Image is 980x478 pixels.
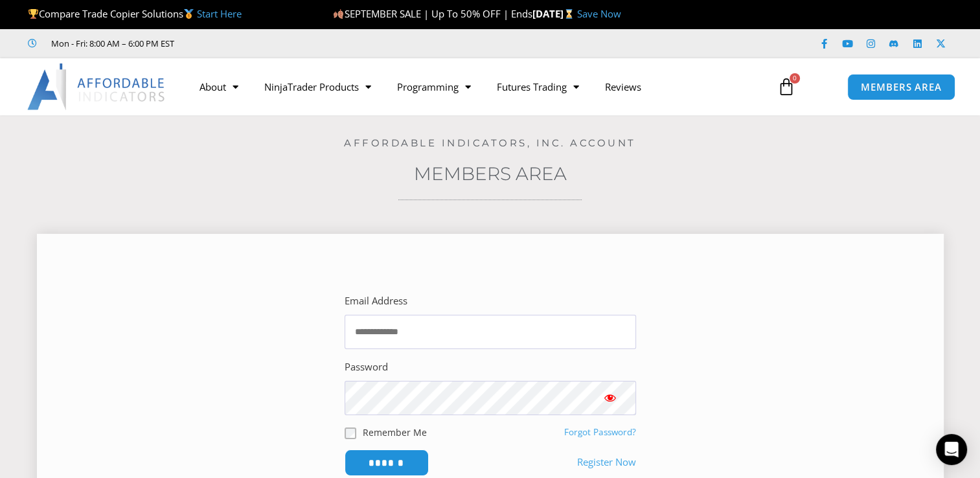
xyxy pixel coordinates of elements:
img: ⌛ [564,9,574,19]
a: NinjaTrader Products [251,72,384,102]
img: 🍂 [334,9,343,19]
span: Compare Trade Copier Solutions [28,7,242,20]
span: SEPTEMBER SALE | Up To 50% OFF | Ends [333,7,532,20]
span: MEMBERS AREA [861,82,942,92]
label: Password [345,358,388,376]
a: Affordable Indicators, Inc. Account [344,137,636,149]
a: Forgot Password? [564,426,636,438]
img: 🥇 [184,9,194,19]
img: 🏆 [28,9,38,19]
a: Programming [384,72,484,102]
a: Members Area [414,163,567,185]
img: LogoAI | Affordable Indicators – NinjaTrader [27,63,166,110]
span: Mon - Fri: 8:00 AM – 6:00 PM EST [48,36,174,51]
a: About [187,72,251,102]
nav: Menu [187,72,765,102]
a: Futures Trading [484,72,592,102]
iframe: Customer reviews powered by Trustpilot [192,37,387,50]
div: Open Intercom Messenger [936,434,967,465]
a: Register Now [577,453,636,472]
a: 0 [758,68,815,106]
span: 0 [790,73,800,84]
strong: [DATE] [532,7,577,20]
a: Save Now [577,7,621,20]
button: Show password [584,381,636,415]
a: MEMBERS AREA [847,74,955,100]
label: Remember Me [363,426,427,439]
label: Email Address [345,292,407,310]
a: Start Here [197,7,242,20]
a: Reviews [592,72,654,102]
